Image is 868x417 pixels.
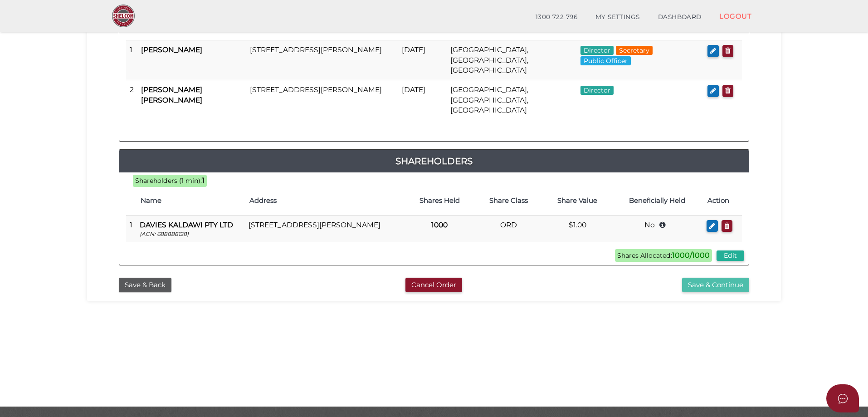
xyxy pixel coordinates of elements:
b: 1000 [431,221,448,229]
td: [STREET_ADDRESS][PERSON_NAME] [245,215,405,242]
b: 1 [202,176,205,185]
span: Secretary [616,46,653,55]
span: Director [580,46,614,55]
td: [GEOGRAPHIC_DATA], [GEOGRAPHIC_DATA], [GEOGRAPHIC_DATA] [447,40,577,80]
button: Save & Back [119,278,171,293]
td: 1 [126,40,137,80]
p: (ACN: 688888128) [140,230,241,238]
span: Shares Allocated: [615,249,712,262]
h4: Name [141,197,240,205]
h4: Beneficially Held [616,197,698,205]
b: [PERSON_NAME] [PERSON_NAME] [141,85,202,104]
td: 1 [126,215,136,242]
td: [STREET_ADDRESS][PERSON_NAME] [246,40,398,80]
b: 1000/1000 [672,251,710,260]
a: 1300 722 796 [527,8,586,26]
button: Edit [717,250,744,261]
h4: Shares Held [410,197,470,205]
td: [DATE] [398,40,447,80]
td: $1.00 [543,215,612,242]
h4: Address [249,197,400,205]
td: [GEOGRAPHIC_DATA], [GEOGRAPHIC_DATA], [GEOGRAPHIC_DATA] [447,80,577,120]
b: [PERSON_NAME] [141,45,202,54]
a: MY SETTINGS [586,8,649,26]
button: Save & Continue [682,278,749,293]
td: ORD [474,215,543,242]
td: [STREET_ADDRESS][PERSON_NAME] [246,80,398,120]
td: No [612,215,702,242]
td: [DATE] [398,80,447,120]
td: 2 [126,80,137,120]
span: Public Officer [580,56,631,65]
button: Open asap [826,384,859,412]
h4: Action [707,197,737,205]
button: Cancel Order [405,278,462,293]
a: Shareholders [119,154,749,168]
span: Shareholders (1 min): [135,177,202,185]
h4: Share Value [547,197,607,205]
span: Director [580,86,614,95]
b: DAVIES KALDAWI PTY LTD [140,221,233,229]
a: LOGOUT [710,7,761,25]
h4: Share Class [479,197,539,205]
a: DASHBOARD [649,8,711,26]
